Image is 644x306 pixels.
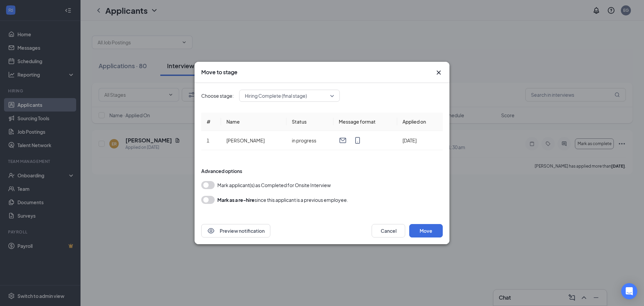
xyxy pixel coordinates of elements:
[207,227,215,235] svg: Eye
[333,113,397,131] th: Message format
[339,136,347,144] svg: Email
[372,224,405,237] button: Cancel
[201,224,270,237] button: EyePreview notification
[207,137,209,143] span: 1
[221,113,286,131] th: Name
[201,69,237,76] h3: Move to stage
[201,113,221,131] th: #
[621,283,637,299] div: Open Intercom Messenger
[354,136,362,144] svg: MobileSms
[409,224,443,237] button: Move
[221,131,286,150] td: [PERSON_NAME]
[435,69,443,77] svg: Cross
[286,131,333,150] td: in progress
[245,91,307,101] span: Hiring Complete (final stage)
[397,131,443,150] td: [DATE]
[217,181,331,189] span: Mark applicant(s) as Completed for Onsite Interview
[217,197,255,203] b: Mark as a re-hire
[201,92,234,99] span: Choose stage:
[435,69,443,77] button: Close
[201,168,443,174] div: Advanced options
[397,113,443,131] th: Applied on
[217,196,348,204] div: since this applicant is a previous employee.
[286,113,333,131] th: Status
